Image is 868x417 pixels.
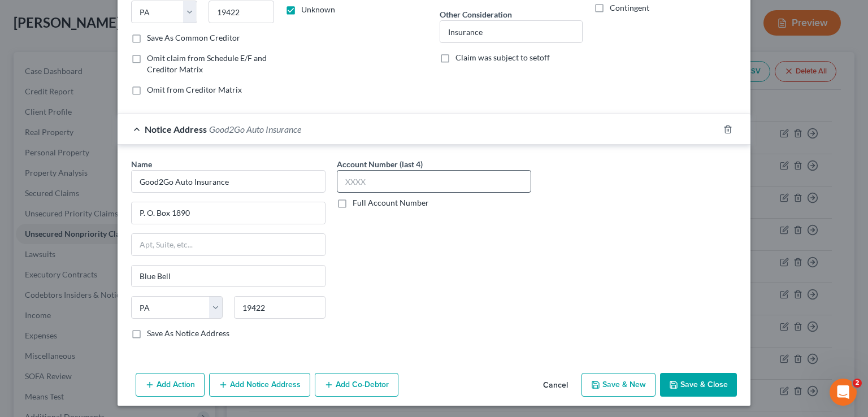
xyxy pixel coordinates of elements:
button: Add Notice Address [209,373,310,397]
span: Omit from Creditor Matrix [147,85,242,94]
span: Name [131,159,152,169]
button: Cancel [534,374,577,397]
label: Save As Notice Address [147,328,229,339]
input: Enter city... [132,266,325,287]
button: Save & Close [660,373,737,397]
span: Notice Address [145,124,207,134]
button: Save & New [581,373,656,397]
input: Enter address... [132,202,325,224]
span: Omit claim from Schedule E/F and Creditor Matrix [147,53,267,74]
label: Other Consideration [440,8,512,20]
label: Full Account Number [353,197,429,208]
label: Unknown [301,4,335,15]
span: Contingent [610,3,649,12]
span: 2 [853,379,862,388]
input: XXXX [337,170,531,193]
label: Save As Common Creditor [147,32,240,44]
label: Account Number (last 4) [337,158,423,170]
iframe: Intercom live chat [830,379,857,406]
input: Specify... [440,21,582,42]
span: Good2Go Auto Insurance [209,124,301,134]
input: Enter zip.. [234,296,325,319]
input: Apt, Suite, etc... [132,234,325,255]
input: Search by name... [131,170,325,193]
input: Enter zip... [209,1,275,23]
span: Claim was subject to setoff [455,53,550,62]
button: Add Co-Debtor [315,373,398,397]
button: Add Action [136,373,205,397]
